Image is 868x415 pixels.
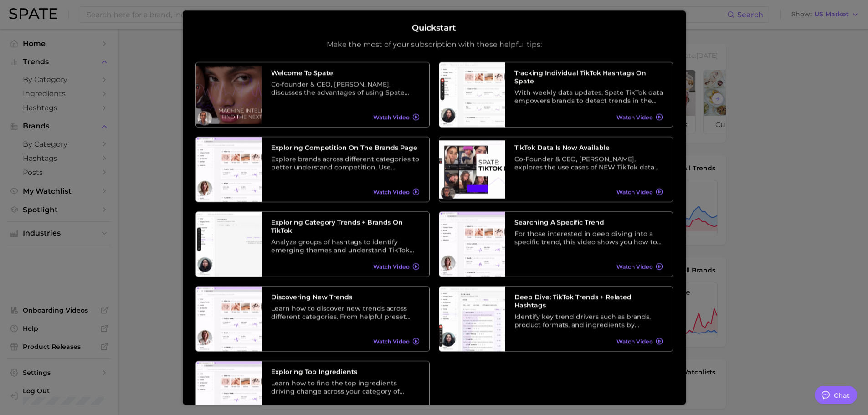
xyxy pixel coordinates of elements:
[271,304,420,321] div: Learn how to discover new trends across different categories. From helpful preset filters to diff...
[195,62,430,128] a: Welcome to Spate!Co-founder & CEO, [PERSON_NAME], discusses the advantages of using Spate data as...
[271,238,420,254] div: Analyze groups of hashtags to identify emerging themes and understand TikTok trends at a higher l...
[271,155,420,171] div: Explore brands across different categories to better understand competition. Use different preset...
[514,230,663,246] div: For those interested in deep diving into a specific trend, this video shows you how to search tre...
[195,286,430,352] a: Discovering New TrendsLearn how to discover new trends across different categories. From helpful ...
[271,293,420,301] h3: Discovering New Trends
[514,69,663,85] h3: Tracking Individual TikTok Hashtags on Spate
[616,189,653,195] span: Watch Video
[271,69,420,77] h3: Welcome to Spate!
[271,218,420,235] h3: Exploring Category Trends + Brands on TikTok
[616,338,653,345] span: Watch Video
[439,211,673,277] a: Searching A Specific TrendFor those interested in deep diving into a specific trend, this video s...
[271,80,420,97] div: Co-founder & CEO, [PERSON_NAME], discusses the advantages of using Spate data as well as its vari...
[439,286,673,352] a: Deep Dive: TikTok Trends + Related HashtagsIdentify key trend drivers such as brands, product for...
[373,189,410,195] span: Watch Video
[514,155,663,171] div: Co-Founder & CEO, [PERSON_NAME], explores the use cases of NEW TikTok data and its relationship w...
[439,62,673,128] a: Tracking Individual TikTok Hashtags on SpateWith weekly data updates, Spate TikTok data empowers ...
[439,137,673,202] a: TikTok data is now availableCo-Founder & CEO, [PERSON_NAME], explores the use cases of NEW TikTok...
[373,338,410,345] span: Watch Video
[514,218,663,226] h3: Searching A Specific Trend
[412,23,456,33] h2: Quickstart
[195,137,430,202] a: Exploring Competition on the Brands PageExplore brands across different categories to better unde...
[271,379,420,395] div: Learn how to find the top ingredients driving change across your category of choice. From broad c...
[195,211,430,277] a: Exploring Category Trends + Brands on TikTokAnalyze groups of hashtags to identify emerging theme...
[373,114,410,121] span: Watch Video
[514,143,663,152] h3: TikTok data is now available
[514,313,663,329] div: Identify key trend drivers such as brands, product formats, and ingredients by leveraging a categ...
[327,40,542,49] p: Make the most of your subscription with these helpful tips:
[271,368,420,376] h3: Exploring Top Ingredients
[514,293,663,309] h3: Deep Dive: TikTok Trends + Related Hashtags
[514,88,663,105] div: With weekly data updates, Spate TikTok data empowers brands to detect trends in the earliest stag...
[373,263,410,270] span: Watch Video
[616,263,653,270] span: Watch Video
[616,114,653,121] span: Watch Video
[271,143,420,152] h3: Exploring Competition on the Brands Page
